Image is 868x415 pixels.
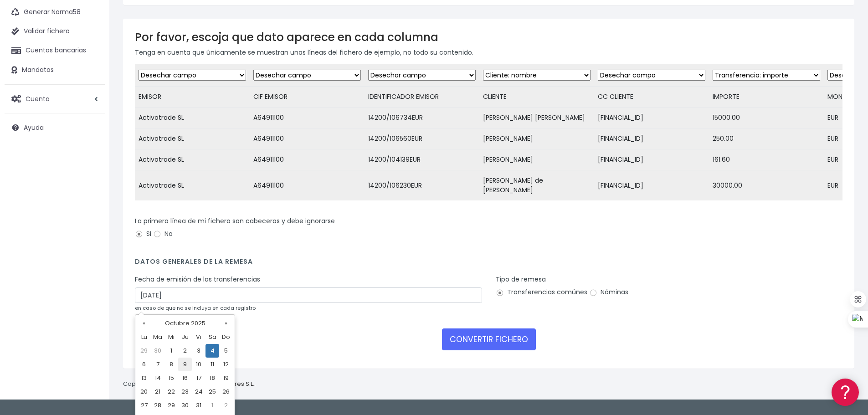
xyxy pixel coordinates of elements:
th: Ma [151,330,164,344]
td: [FINANCIAL_ID] [594,149,709,170]
th: Vi [192,330,205,344]
p: Copyright © 2025 . [123,379,256,389]
td: 5 [219,344,233,358]
td: 10 [192,358,205,371]
td: 26 [219,385,233,399]
th: Sa [205,330,219,344]
td: 8 [164,358,178,371]
label: Fecha de emisión de las transferencias [135,275,260,284]
td: Activotrade SL [135,128,250,149]
td: Activotrade SL [135,108,250,128]
td: 25 [205,385,219,399]
td: 16 [178,371,192,385]
a: Validar fichero [5,22,105,41]
td: EMISOR [135,87,250,108]
td: 15000.00 [709,108,824,128]
td: [PERSON_NAME] [PERSON_NAME] [479,108,594,128]
label: Si [135,229,151,239]
td: 6 [137,358,151,371]
a: Cuenta [5,89,105,108]
button: CONVERTIR FICHERO [442,328,536,350]
td: 29 [137,344,151,358]
td: 2 [178,344,192,358]
td: 7 [151,358,164,371]
h4: Datos generales de la remesa [135,258,842,270]
p: Tenga en cuenta que únicamente se muestran unas líneas del fichero de ejemplo, no todo su contenido. [135,47,842,57]
td: A64911100 [250,149,365,170]
td: [FINANCIAL_ID] [594,170,709,201]
label: Tipo de remesa [496,275,546,284]
td: 23 [178,385,192,399]
td: A64911100 [250,108,365,128]
label: Nóminas [589,287,628,297]
a: Generar Norma58 [5,3,105,22]
td: 1 [164,344,178,358]
td: [PERSON_NAME] [479,149,594,170]
td: CC CLIENTE [594,87,709,108]
td: Activotrade SL [135,170,250,201]
td: 14200/106230EUR [365,170,479,201]
td: 28 [151,399,164,412]
th: Octubre 2025 [151,317,219,330]
td: 12 [219,358,233,371]
td: 1 [205,399,219,412]
label: Transferencias comúnes [496,287,587,297]
th: « [137,317,151,330]
td: 29 [164,399,178,412]
td: A64911100 [250,128,365,149]
td: 24 [192,385,205,399]
th: » [219,317,233,330]
td: 30 [151,344,164,358]
th: Ju [178,330,192,344]
label: No [153,229,173,239]
a: Ayuda [5,118,105,137]
td: 30000.00 [709,170,824,201]
label: La primera línea de mi fichero son cabeceras y debe ignorarse [135,216,335,226]
td: 19 [219,371,233,385]
td: 30 [178,399,192,412]
td: [PERSON_NAME] [479,128,594,149]
h3: Por favor, escoja que dato aparece en cada columna [135,31,842,44]
span: Ayuda [24,123,44,132]
td: 14200/106560EUR [365,128,479,149]
td: CIF EMISOR [250,87,365,108]
td: 20 [137,385,151,399]
th: Lu [137,330,151,344]
th: Mi [164,330,178,344]
td: 250.00 [709,128,824,149]
td: 4 [205,344,219,358]
a: Mandatos [5,61,105,80]
td: 9 [178,358,192,371]
span: Cuenta [26,94,50,103]
td: 161.60 [709,149,824,170]
td: 14 [151,371,164,385]
small: en caso de que no se incluya en cada registro [135,304,256,312]
td: IDENTIFICADOR EMISOR [365,87,479,108]
td: 18 [205,371,219,385]
td: 15 [164,371,178,385]
td: [FINANCIAL_ID] [594,128,709,149]
td: 27 [137,399,151,412]
td: 22 [164,385,178,399]
td: 2 [219,399,233,412]
td: 14200/104139EUR [365,149,479,170]
td: IMPORTE [709,87,824,108]
td: 21 [151,385,164,399]
td: Activotrade SL [135,149,250,170]
th: Do [219,330,233,344]
td: [FINANCIAL_ID] [594,108,709,128]
td: 31 [192,399,205,412]
td: [PERSON_NAME] de [PERSON_NAME] [479,170,594,201]
a: Cuentas bancarias [5,41,105,60]
td: 13 [137,371,151,385]
td: A64911100 [250,170,365,201]
td: 3 [192,344,205,358]
td: CLIENTE [479,87,594,108]
td: 17 [192,371,205,385]
td: 11 [205,358,219,371]
td: 14200/106734EUR [365,108,479,128]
